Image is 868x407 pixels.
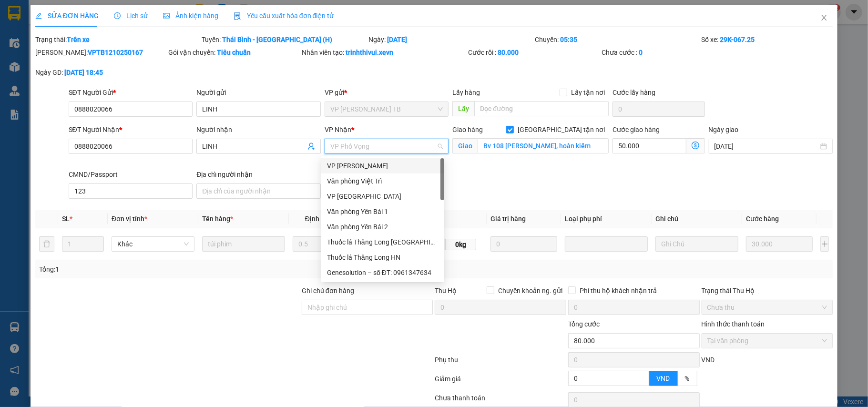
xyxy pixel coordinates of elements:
[202,215,233,223] span: Tên hàng
[217,49,251,56] b: Tiêu chuẩn
[88,49,143,56] b: VPTB1210250167
[613,138,686,153] input: Cước giao hàng
[692,142,699,149] span: dollar-circle
[639,49,643,56] b: 0
[34,34,201,45] div: Trạng thái:
[490,236,557,252] input: 0
[35,47,167,58] div: [PERSON_NAME]:
[446,239,476,250] span: 0kg
[746,215,779,223] span: Cước hàng
[234,12,241,20] img: icon
[746,236,813,252] input: 0
[452,101,474,116] span: Lấy
[327,191,439,202] div: VP [GEOGRAPHIC_DATA]
[330,139,443,153] span: VP Phố Vọng
[39,236,54,252] button: delete
[452,126,483,133] span: Giao hàng
[435,287,457,295] span: Thu Hộ
[112,215,147,223] span: Đơn vị tính
[117,237,189,251] span: Khác
[655,236,738,252] input: Ghi Chú
[196,87,321,98] div: Người gửi
[468,47,600,58] div: Cước rồi :
[307,142,315,150] span: user-add
[69,124,193,135] div: SĐT Người Nhận
[305,215,339,223] span: Định lượng
[325,87,449,98] div: VP gửi
[196,169,321,180] div: Địa chỉ người nhận
[498,49,519,56] b: 80.000
[321,219,444,234] div: Văn phòng Yên Bái 2
[811,5,837,31] button: Close
[163,12,170,19] span: picture
[321,250,444,265] div: Thuốc lá Thăng Long HN
[114,12,148,20] span: Lịch sử
[321,189,444,204] div: VP Ninh Bình
[330,102,443,116] span: VP Trần Phú TB
[613,102,705,117] input: Cước lấy hàng
[327,161,439,171] div: VP [PERSON_NAME]
[302,47,466,58] div: Nhân viên tạo:
[602,47,733,58] div: Chưa cước :
[702,356,715,364] span: VND
[321,158,444,173] div: VP Lê Duẩn
[434,355,567,371] div: Phụ thu
[35,67,167,78] div: Ngày GD:
[163,12,218,20] span: Ảnh kiện hàng
[35,12,42,19] span: edit
[568,320,600,328] span: Tổng cước
[452,89,480,96] span: Lấy hàng
[707,300,827,315] span: Chưa thu
[820,236,829,252] button: plus
[702,285,833,296] div: Trạng thái Thu Hộ
[387,36,407,43] b: [DATE]
[327,237,439,247] div: Thuốc lá Thăng Long [GEOGRAPHIC_DATA]
[69,169,193,180] div: CMND/Passport
[222,36,332,43] b: Thái Bình - [GEOGRAPHIC_DATA] (H)
[321,173,444,189] div: Văn phòng Việt Trì
[701,34,834,45] div: Số xe:
[709,126,739,133] label: Ngày giao
[39,264,336,275] div: Tổng: 1
[478,138,609,153] input: Giao tận nơi
[707,334,827,348] span: Tại văn phòng
[434,374,567,390] div: Giảm giá
[685,375,690,382] span: %
[64,69,103,76] b: [DATE] 18:45
[196,124,321,135] div: Người nhận
[196,183,321,199] input: Địa chỉ của người nhận
[494,285,566,296] span: Chuyển khoản ng. gửi
[567,87,609,98] span: Lấy tận nơi
[534,34,700,45] div: Chuyến:
[114,12,121,19] span: clock-circle
[474,101,609,116] input: Dọc đường
[327,267,439,278] div: Genesolution – số ĐT: 0961347634
[325,126,351,133] span: VP Nhận
[69,87,193,98] div: SĐT Người Gửi
[368,34,534,45] div: Ngày:
[652,210,742,228] th: Ghi chú
[613,126,660,133] label: Cước giao hàng
[702,320,765,328] label: Hình thức thanh toán
[720,36,755,43] b: 29K-067.25
[67,36,90,43] b: Trên xe
[62,215,70,223] span: SL
[321,234,444,250] div: Thuốc lá Thăng Long Thanh Hóa
[201,34,367,45] div: Tuyến:
[302,300,433,315] input: Ghi chú đơn hàng
[715,141,819,152] input: Ngày giao
[234,12,334,20] span: Yêu cầu xuất hóa đơn điện tử
[657,375,670,382] span: VND
[321,204,444,219] div: Văn phòng Yên Bái 1
[327,252,439,263] div: Thuốc lá Thăng Long HN
[327,222,439,232] div: Văn phòng Yên Bái 2
[514,124,609,135] span: [GEOGRAPHIC_DATA] tận nơi
[613,89,655,96] label: Cước lấy hàng
[327,206,439,217] div: Văn phòng Yên Bái 1
[327,176,439,186] div: Văn phòng Việt Trì
[35,12,99,20] span: SỬA ĐƠN HÀNG
[202,236,285,252] input: VD: Bàn, Ghế
[168,47,300,58] div: Gói vận chuyển:
[560,36,577,43] b: 05:35
[490,215,526,223] span: Giá trị hàng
